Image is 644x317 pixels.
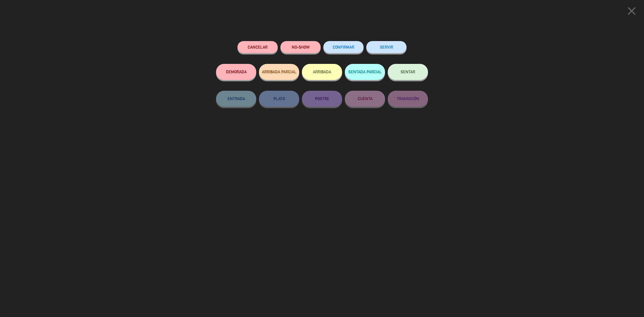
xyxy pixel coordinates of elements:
[333,45,354,49] span: CONFIRMAR
[262,70,297,74] span: ARRIBADA PARCIAL
[323,41,364,53] button: CONFIRMAR
[388,91,428,107] button: TRANSICIÓN
[623,4,640,20] button: close
[216,91,256,107] button: ENTRADA
[259,91,299,107] button: PLATO
[302,91,342,107] button: POSTRE
[401,70,415,74] span: SENTAR
[216,64,256,80] button: DEMORADA
[302,64,342,80] button: ARRIBADA
[625,4,638,18] i: close
[237,41,278,53] button: Cancelar
[259,64,299,80] button: ARRIBADA PARCIAL
[366,41,407,53] button: SERVIR
[280,41,321,53] button: NO-SHOW
[345,64,385,80] button: SENTADA PARCIAL
[388,64,428,80] button: SENTAR
[345,91,385,107] button: CUENTA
